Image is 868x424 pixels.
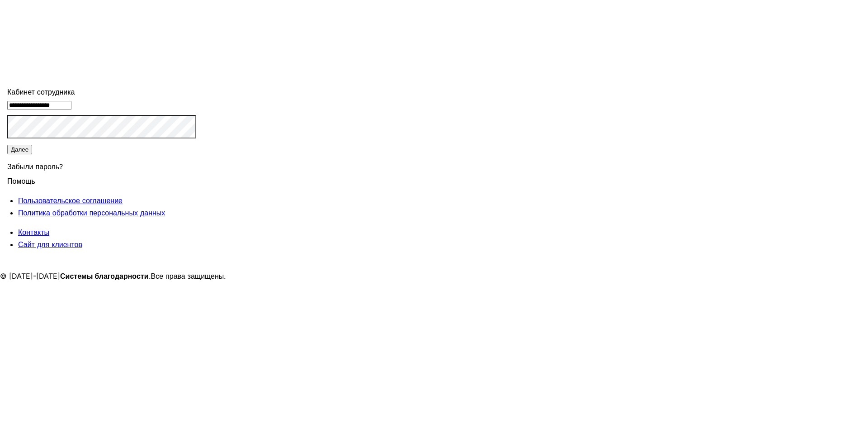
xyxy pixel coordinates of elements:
span: Помощь [7,171,35,186]
a: Сайт для клиентов [18,240,82,249]
div: Кабинет сотрудника [7,86,196,98]
a: Контакты [18,228,49,237]
a: Пользовательское соглашение [18,196,123,205]
span: Все права защищены. [151,272,226,281]
strong: Системы благодарности [60,272,149,281]
button: Далее [7,145,32,154]
a: Политика обработки персональных данных [18,208,165,217]
div: Забыли пароль? [7,155,196,175]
